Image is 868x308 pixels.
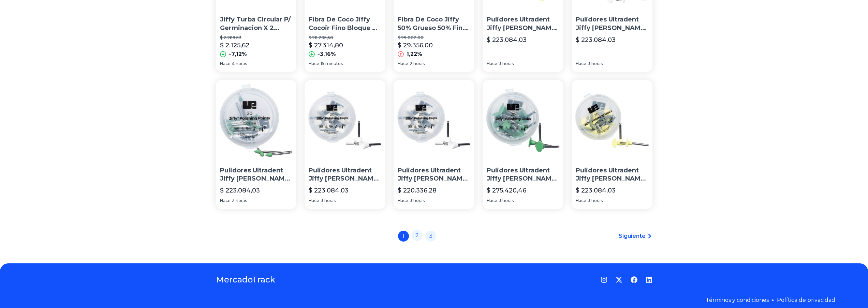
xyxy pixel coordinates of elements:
[318,50,336,58] p: -3,16%
[309,166,381,183] p: Pulidores Ultradent Jiffy [PERSON_NAME] Fino X20 841 Odontologia
[321,198,336,203] span: 3 horas
[216,80,297,209] a: Pulidores Ultradent Jiffy Grano Grueso X20 892 OdontologiaPulidores Ultradent Jiffy [PERSON_NAME]...
[572,80,652,161] img: Pulidores Ultradent Jiffy Grano Medio X20 840 Odontologia
[483,80,563,209] a: Pulidores Ultradent Jiffy Grano Grueso X20 891 OdontologiaPulidores Ultradent Jiffy [PERSON_NAME]...
[576,35,616,45] p: $ 223.084,03
[425,231,436,242] a: 3
[398,198,408,203] span: Hace
[619,232,646,240] span: Siguiente
[576,186,616,195] p: $ 223.084,03
[321,61,343,66] span: 15 minutos
[398,186,437,195] p: $ 220.336,28
[410,198,425,203] span: 3 horas
[487,186,526,195] p: $ 275.420,46
[305,80,385,209] a: Pulidores Ultradent Jiffy Grano Fino X20 841 OdontologiaPulidores Ultradent Jiffy [PERSON_NAME] F...
[220,61,231,66] span: Hace
[220,198,231,203] span: Hace
[220,15,293,32] p: Jiffy Turba Circular P/ Germinacion X 2 Clones Valhalla Grow
[616,276,622,283] a: Twitter
[398,41,433,50] p: $ 29.356,00
[572,80,652,209] a: Pulidores Ultradent Jiffy Grano Medio X20 840 OdontologiaPulidores Ultradent Jiffy [PERSON_NAME] ...
[410,61,425,66] span: 2 horas
[576,166,648,183] p: Pulidores Ultradent Jiffy [PERSON_NAME] Medio X20 840 Odontologia
[220,35,293,41] p: $ 2.288,53
[220,166,293,183] p: Pulidores Ultradent Jiffy [PERSON_NAME] Grueso X20 892 Odontologia
[576,15,648,32] p: Pulidores Ultradent Jiffy [PERSON_NAME] Fino X20 843 Odontologia
[588,198,603,203] span: 3 horas
[407,50,422,58] p: 1,22%
[398,166,470,183] p: Pulidores Ultradent Jiffy [PERSON_NAME] Fino X20 841 Odontologia
[499,198,514,203] span: 3 horas
[588,61,603,66] span: 3 horas
[220,41,249,50] p: $ 2.125,62
[309,35,381,41] p: $ 28.205,50
[646,276,652,283] a: LinkedIn
[777,297,835,303] a: Política de privacidad
[483,80,563,161] img: Pulidores Ultradent Jiffy Grano Grueso X20 891 Odontologia
[394,80,474,209] a: Pulidores Ultradent Jiffy Grano Fino X20 841 OdontologiaPulidores Ultradent Jiffy [PERSON_NAME] F...
[412,230,423,241] a: 2
[229,50,247,58] p: -7,12%
[487,61,497,66] span: Hace
[220,186,260,195] p: $ 223.084,03
[499,61,514,66] span: 3 horas
[232,198,247,203] span: 3 horas
[305,80,385,161] img: Pulidores Ultradent Jiffy Grano Fino X20 841 Odontologia
[487,15,559,32] p: Pulidores Ultradent Jiffy [PERSON_NAME] Medio X20 838 Odontologia
[706,297,769,303] a: Términos y condiciones
[309,41,343,50] p: $ 27.314,80
[398,35,470,41] p: $ 29.002,00
[487,166,559,183] p: Pulidores Ultradent Jiffy [PERSON_NAME] Grueso X20 891 Odontologia
[309,198,319,203] span: Hace
[398,61,408,66] span: Hace
[619,232,652,240] a: Siguiente
[576,61,586,66] span: Hace
[309,15,381,32] p: Fibra De Coco Jiffy Cocoir Fino Bloque 70 Litros
[487,198,497,203] span: Hace
[398,15,470,32] p: Fibra De Coco Jiffy 50% Grueso 50% Fino Bloque 70 Litros
[576,198,586,203] span: Hace
[394,80,474,161] img: Pulidores Ultradent Jiffy Grano Fino X20 841 Odontologia
[601,276,607,283] a: Instagram
[232,61,247,66] span: 4 horas
[216,274,275,285] a: MercadoTrack
[309,186,349,195] p: $ 223.084,03
[309,61,319,66] span: Hace
[487,35,527,45] p: $ 223.084,03
[631,276,637,283] a: Facebook
[216,80,297,161] img: Pulidores Ultradent Jiffy Grano Grueso X20 892 Odontologia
